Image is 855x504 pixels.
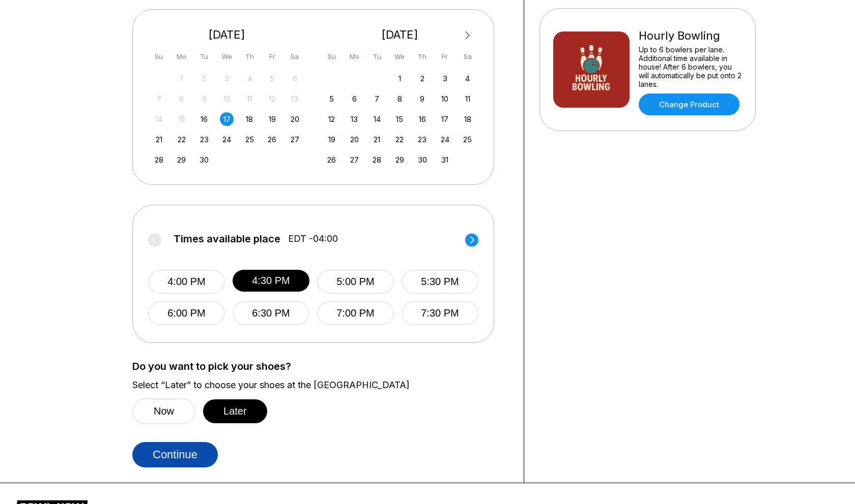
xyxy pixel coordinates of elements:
[461,92,474,106] div: Choose Saturday, October 11th, 2025
[325,153,338,167] div: Choose Sunday, October 26th, 2025
[175,92,188,106] div: Not available Monday, September 8th, 2025
[438,72,452,85] div: Choose Friday, October 3rd, 2025
[265,92,279,106] div: Not available Friday, September 12th, 2025
[438,112,452,126] div: Choose Friday, October 17th, 2025
[220,112,234,126] div: Choose Wednesday, September 17th, 2025
[393,50,407,64] div: We
[324,71,476,167] div: month 2025-10
[415,50,429,64] div: Th
[461,72,474,85] div: Choose Saturday, October 4th, 2025
[402,301,478,325] button: 7:30 PM
[148,28,306,42] div: [DATE]
[325,92,338,106] div: Choose Sunday, October 5th, 2025
[148,270,225,294] button: 4:00 PM
[288,133,302,146] div: Choose Saturday, September 27th, 2025
[243,50,256,64] div: Th
[175,50,188,64] div: Mo
[152,133,166,146] div: Choose Sunday, September 21st, 2025
[175,133,188,146] div: Choose Monday, September 22nd, 2025
[220,72,234,85] div: Not available Wednesday, September 3rd, 2025
[415,72,429,85] div: Choose Thursday, October 2nd, 2025
[639,29,742,43] div: Hourly Bowling
[132,442,218,467] button: Continue
[132,361,508,372] label: Do you want to pick your shoes?
[152,112,166,126] div: Not available Sunday, September 14th, 2025
[348,112,361,126] div: Choose Monday, October 13th, 2025
[265,112,279,126] div: Choose Friday, September 19th, 2025
[348,92,361,106] div: Choose Monday, October 6th, 2025
[460,27,476,44] button: Next Month
[197,153,211,167] div: Choose Tuesday, September 30th, 2025
[175,153,188,167] div: Choose Monday, September 29th, 2025
[438,133,452,146] div: Choose Friday, October 24th, 2025
[393,153,407,167] div: Choose Wednesday, October 29th, 2025
[438,92,452,106] div: Choose Friday, October 10th, 2025
[152,153,166,167] div: Choose Sunday, September 28th, 2025
[220,92,234,106] div: Not available Wednesday, September 10th, 2025
[243,112,256,126] div: Choose Thursday, September 18th, 2025
[321,28,479,42] div: [DATE]
[325,50,338,64] div: Su
[132,380,508,391] label: Select “Later” to choose your shoes at the [GEOGRAPHIC_DATA]
[402,270,478,294] button: 5:30 PM
[415,112,429,126] div: Choose Thursday, October 16th, 2025
[197,112,211,126] div: Choose Tuesday, September 16th, 2025
[393,72,407,85] div: Choose Wednesday, October 1st, 2025
[175,72,188,85] div: Not available Monday, September 1st, 2025
[152,92,166,106] div: Not available Sunday, September 7th, 2025
[197,92,211,106] div: Not available Tuesday, September 9th, 2025
[265,50,279,64] div: Fr
[148,301,225,325] button: 6:00 PM
[348,133,361,146] div: Choose Monday, October 20th, 2025
[461,50,474,64] div: Sa
[265,72,279,85] div: Not available Friday, September 5th, 2025
[233,301,309,325] button: 6:30 PM
[243,72,256,85] div: Not available Thursday, September 4th, 2025
[415,153,429,167] div: Choose Thursday, October 30th, 2025
[438,153,452,167] div: Choose Friday, October 31st, 2025
[220,133,234,146] div: Choose Wednesday, September 24th, 2025
[370,133,384,146] div: Choose Tuesday, October 21st, 2025
[415,92,429,106] div: Choose Thursday, October 9th, 2025
[370,50,384,64] div: Tu
[243,92,256,106] div: Not available Thursday, September 11th, 2025
[393,112,407,126] div: Choose Wednesday, October 15th, 2025
[553,31,630,108] img: Hourly Bowling
[151,71,303,167] div: month 2025-09
[197,72,211,85] div: Not available Tuesday, September 2nd, 2025
[197,50,211,64] div: Tu
[152,50,166,64] div: Su
[639,45,742,88] div: Up to 6 bowlers per lane. Additional time available in house! After 6 bowlers, you will automatic...
[639,93,739,115] a: Change Product
[438,50,452,64] div: Fr
[393,133,407,146] div: Choose Wednesday, October 22nd, 2025
[317,270,394,294] button: 5:00 PM
[317,301,394,325] button: 7:00 PM
[370,112,384,126] div: Choose Tuesday, October 14th, 2025
[288,50,302,64] div: Sa
[370,153,384,167] div: Choose Tuesday, October 28th, 2025
[288,233,338,244] span: EDT -04:00
[175,112,188,126] div: Not available Monday, September 15th, 2025
[233,270,309,292] button: 4:30 PM
[132,398,195,424] button: Now
[325,133,338,146] div: Choose Sunday, October 19th, 2025
[325,112,338,126] div: Choose Sunday, October 12th, 2025
[288,112,302,126] div: Choose Saturday, September 20th, 2025
[461,112,474,126] div: Choose Saturday, October 18th, 2025
[174,233,280,244] span: Times available place
[348,153,361,167] div: Choose Monday, October 27th, 2025
[265,133,279,146] div: Choose Friday, September 26th, 2025
[220,50,234,64] div: We
[461,133,474,146] div: Choose Saturday, October 25th, 2025
[203,399,267,423] button: Later
[288,72,302,85] div: Not available Saturday, September 6th, 2025
[348,50,361,64] div: Mo
[415,133,429,146] div: Choose Thursday, October 23rd, 2025
[393,92,407,106] div: Choose Wednesday, October 8th, 2025
[243,133,256,146] div: Choose Thursday, September 25th, 2025
[197,133,211,146] div: Choose Tuesday, September 23rd, 2025
[288,92,302,106] div: Not available Saturday, September 13th, 2025
[370,92,384,106] div: Choose Tuesday, October 7th, 2025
